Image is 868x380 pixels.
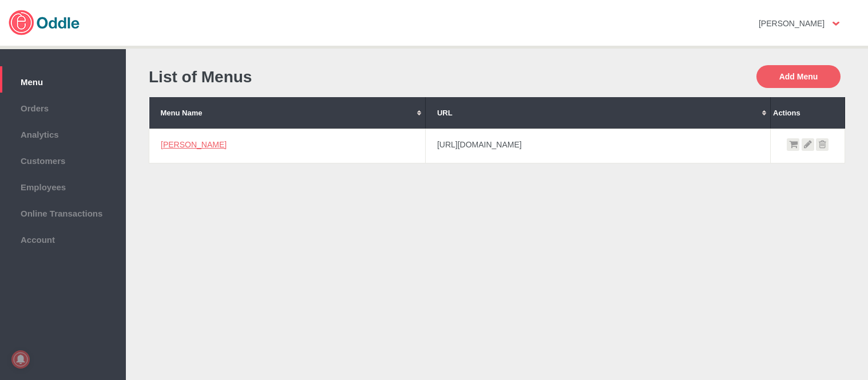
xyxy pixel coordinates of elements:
[149,97,426,129] th: Menu Name: No sort applied, activate to apply an ascending sort
[6,74,120,87] span: Menu
[161,140,227,149] a: [PERSON_NAME]
[425,129,770,163] td: [URL][DOMAIN_NAME]
[437,109,759,117] div: URL
[6,206,120,218] span: Online Transactions
[771,97,845,129] th: Actions: No sort applied, sorting is disabled
[6,179,120,192] span: Employees
[759,19,825,28] strong: [PERSON_NAME]
[149,68,492,86] h1: List of Menus
[425,97,770,129] th: URL: No sort applied, activate to apply an ascending sort
[6,153,120,166] span: Customers
[6,101,120,113] span: Orders
[773,109,842,117] div: Actions
[756,65,841,88] button: Add Menu
[833,22,839,26] img: user-option-arrow.png
[6,232,120,245] span: Account
[6,127,120,139] span: Analytics
[161,109,414,117] div: Menu Name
